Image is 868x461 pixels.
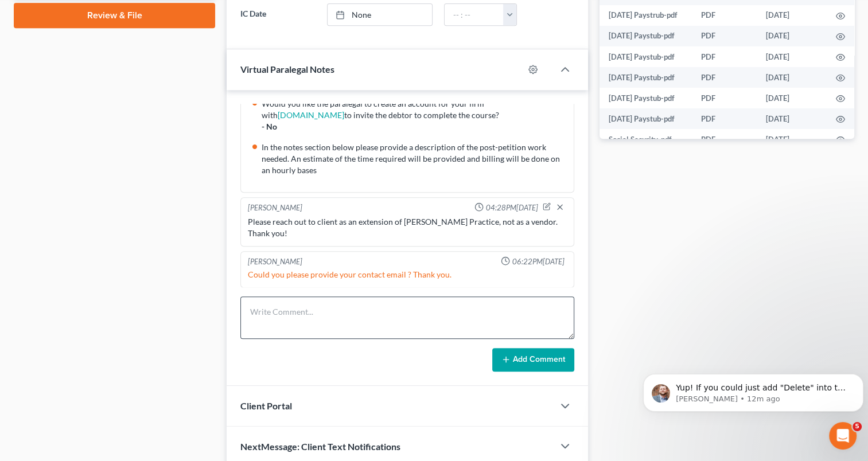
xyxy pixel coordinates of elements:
td: PDF [692,129,757,150]
input: -- : -- [445,4,504,26]
td: PDF [692,5,757,26]
td: [DATE] [757,26,827,46]
td: PDF [692,88,757,108]
span: 04:28PM[DATE] [486,202,538,213]
td: [DATE] Paystrub-pdf [600,5,692,26]
div: [PERSON_NAME] [248,256,302,267]
a: [DOMAIN_NAME] [278,110,344,120]
td: [DATE] [757,5,827,26]
a: None [328,4,433,26]
td: [DATE] Paystub-pdf [600,26,692,46]
td: [DATE] [757,108,827,129]
span: Virtual Paralegal Notes [240,64,334,75]
span: 06:22PM[DATE] [512,256,565,267]
iframe: Intercom notifications message [639,350,868,430]
td: [DATE] [757,129,827,150]
td: [DATE] Paystub-pdf [600,88,692,108]
a: Review & File [14,3,215,28]
td: PDF [692,26,757,46]
label: IC Date [235,3,321,26]
span: 5 [853,422,862,431]
td: [DATE] [757,88,827,108]
td: [DATE] [757,46,827,67]
div: Would you like the paralegal to create an account for your firm with to invite the debtor to comp... [262,98,567,121]
td: PDF [692,46,757,67]
td: PDF [692,67,757,88]
div: Could you please provide your contact email ? Thank you. [248,269,567,280]
td: [DATE] Paystub-pdf [600,67,692,88]
span: NextMessage: Client Text Notifications [240,441,400,452]
div: Please reach out to client as an extension of [PERSON_NAME] Practice, not as a vendor. Thank you! [248,216,567,239]
div: In the notes section below please provide a description of the post-petition work needed. An esti... [262,142,567,176]
td: [DATE] Paystub-pdf [600,46,692,67]
iframe: Intercom live chat [829,422,857,450]
td: PDF [692,108,757,129]
div: [PERSON_NAME] [248,202,302,214]
div: - No [262,121,567,132]
td: [DATE] [757,67,827,88]
td: [DATE] Paystub-pdf [600,108,692,129]
button: Add Comment [492,348,574,372]
span: Client Portal [240,400,292,411]
td: Social Security-pdf [600,129,692,150]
